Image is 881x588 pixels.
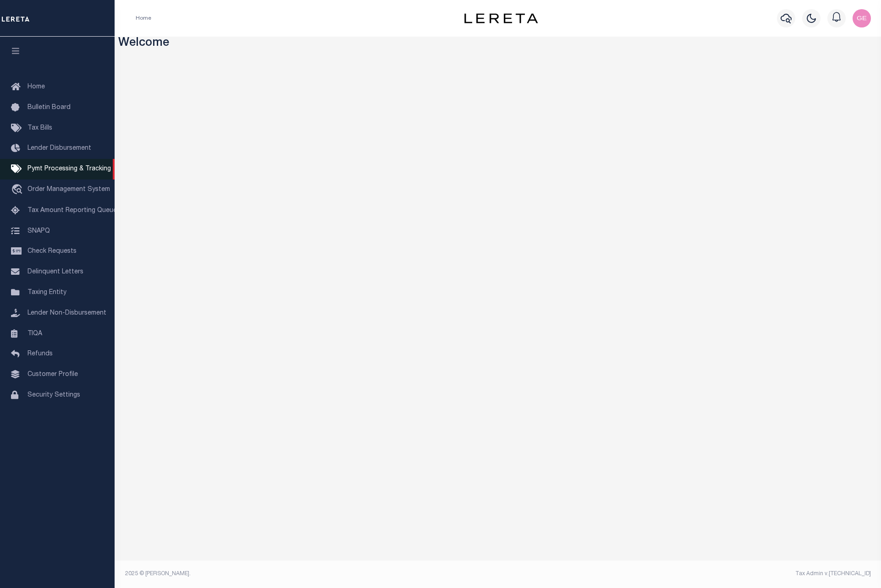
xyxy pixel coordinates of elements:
span: Tax Amount Reporting Queue [28,207,117,214]
span: Home [28,84,45,90]
span: Security Settings [28,392,80,398]
span: Pymt Processing & Tracking [28,166,111,172]
span: Lender Disbursement [28,145,91,152]
div: Tax Admin v.[TECHNICAL_ID] [505,570,871,578]
span: Tax Bills [28,125,52,131]
span: SNAPQ [28,228,50,234]
span: Lender Non-Disbursement [28,310,106,316]
li: Home [136,14,151,22]
img: logo-dark.svg [464,13,538,23]
span: Taxing Entity [28,289,66,296]
img: svg+xml;base64,PHN2ZyB4bWxucz0iaHR0cDovL3d3dy53My5vcmcvMjAwMC9zdmciIHBvaW50ZXItZXZlbnRzPSJub25lIi... [853,9,871,27]
span: Delinquent Letters [28,269,83,275]
span: Bulletin Board [28,104,71,111]
h3: Welcome [118,37,878,51]
div: 2025 © [PERSON_NAME]. [118,570,498,578]
i: travel_explore [11,184,26,196]
span: TIQA [28,330,42,337]
span: Order Management System [28,186,110,193]
span: Refunds [28,351,53,357]
span: Check Requests [28,248,77,255]
span: Customer Profile [28,371,78,378]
